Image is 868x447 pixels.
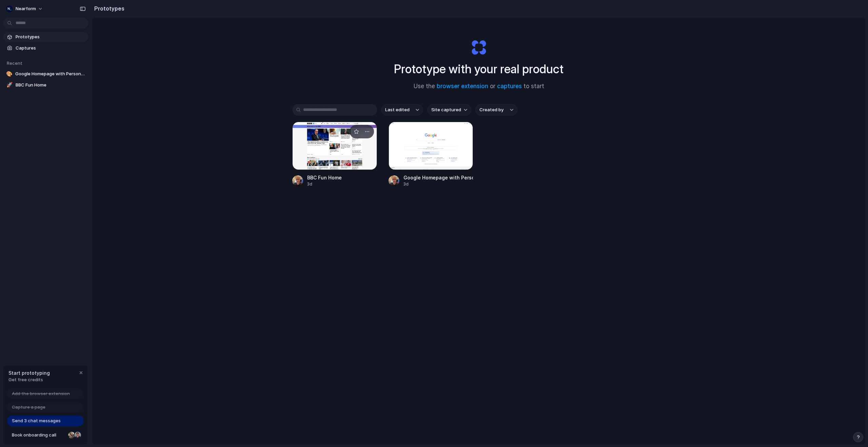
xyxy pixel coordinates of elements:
a: Book onboarding call [7,430,84,441]
div: 🚀 [6,82,13,89]
span: Last edited [385,106,410,113]
button: Created by [475,104,517,116]
div: Christian Iacullo [74,431,82,439]
button: Nearform [3,3,46,14]
span: Nearform [16,5,36,12]
div: Nicole Kubica [67,431,76,439]
span: Send 3 chat messages [12,417,61,424]
a: BBC Fun HomeBBC Fun Home3d [292,122,377,187]
div: BBC Fun Home [307,174,342,181]
span: Google Homepage with Personalized Content [15,71,85,77]
span: Recent [7,60,22,66]
a: Prototypes [3,32,88,42]
span: Created by [479,106,504,113]
span: Prototypes [16,34,85,40]
a: 🚀BBC Fun Home [3,80,88,90]
div: 🎨 [6,71,13,77]
button: Last edited [381,104,423,116]
a: captures [497,83,522,90]
span: Get free credits [8,376,50,383]
div: 3d [403,181,473,187]
div: Google Homepage with Personalized Content [403,174,473,181]
span: Capture a page [12,404,45,411]
span: BBC Fun Home [16,82,85,89]
span: Captures [16,45,85,52]
span: Add the browser extension [12,390,70,397]
span: Start prototyping [8,369,50,376]
button: Site captured [427,104,471,116]
span: Book onboarding call [12,432,65,439]
a: browser extension [437,83,488,90]
span: Use the or to start [414,82,544,91]
span: Site captured [431,106,461,113]
a: Captures [3,43,88,53]
div: 3d [307,181,342,187]
h1: Prototype with your real product [394,60,564,78]
h2: Prototypes [92,4,124,13]
a: Google Homepage with Personalized ContentGoogle Homepage with Personalized Content3d [389,122,473,187]
a: 🎨Google Homepage with Personalized Content [3,69,88,79]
